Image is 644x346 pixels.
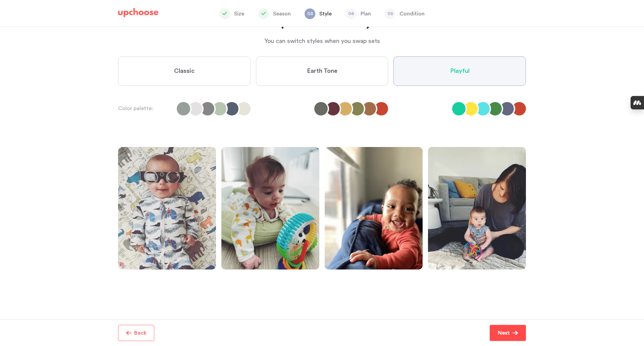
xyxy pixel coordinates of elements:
[361,10,371,18] p: Plan
[319,10,332,18] p: Style
[118,8,158,20] a: UpChoose
[399,10,425,18] p: Condition
[118,8,158,17] img: UpChoose
[450,67,470,75] span: Playful
[385,8,395,19] span: 05
[273,10,291,18] p: Season
[305,8,315,19] span: 03
[174,67,195,75] span: Classic
[234,10,244,18] p: Size
[490,325,526,341] button: Next
[307,67,337,75] span: Earth Tone
[346,8,357,19] span: 04
[134,329,147,337] p: Back
[498,329,510,337] p: Next
[264,38,380,44] span: You can switch styles when you swap sets
[118,325,154,341] button: Back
